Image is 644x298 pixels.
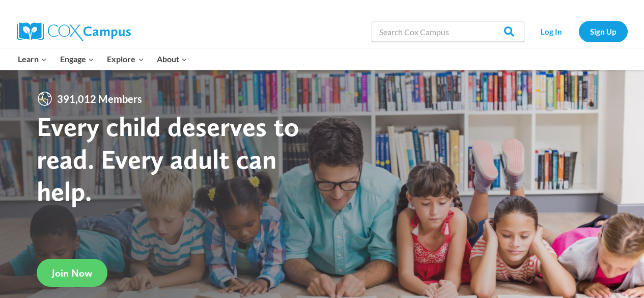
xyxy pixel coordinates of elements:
a: Log In [529,21,574,42]
span: Explore [107,52,144,66]
span: Join Now [52,267,92,279]
a: Sign Up [579,21,628,42]
span: Learn [18,52,47,66]
nav: Secondary Navigation [529,21,628,42]
span: 391,012 Members [53,91,146,107]
a: Join Now [37,259,107,287]
strong: Every child deserves to read. Every adult can help. [37,110,299,207]
span: About [157,52,187,66]
input: Search Cox Campus [372,21,524,42]
span: Engage [60,52,94,66]
img: Cox Campus [17,22,131,41]
nav: Primary Navigation [12,48,194,70]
